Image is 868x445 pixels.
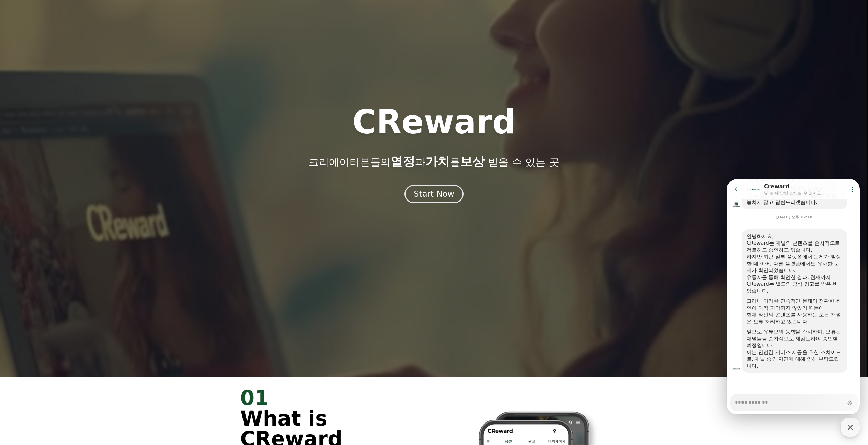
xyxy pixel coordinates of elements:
[309,155,559,168] p: 크리에이터분들의 과 를 받을 수 있는 곳
[460,154,485,168] span: 보상
[404,192,464,198] a: Start Now
[352,106,516,138] h1: CReward
[425,154,450,168] span: 가치
[727,179,860,414] iframe: Channel chat
[404,185,464,203] button: Start Now
[391,154,415,168] span: 열정
[240,388,426,408] div: 01
[414,189,454,199] div: Start Now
